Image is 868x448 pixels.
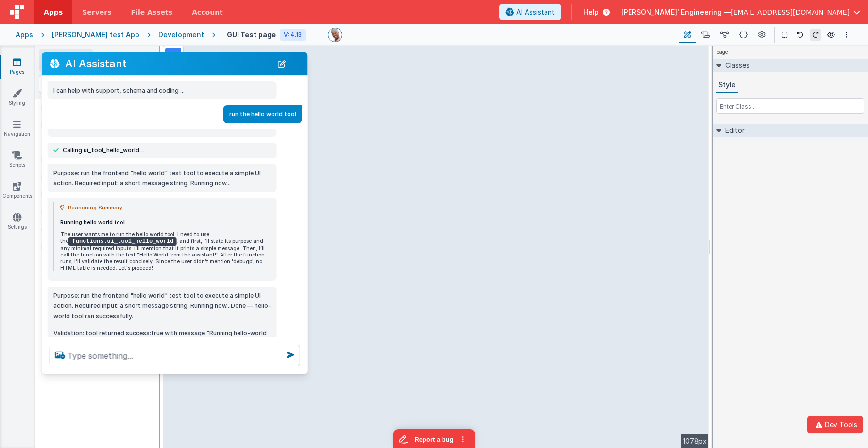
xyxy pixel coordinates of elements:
[82,7,111,17] span: Servers
[516,7,555,17] span: AI Assistant
[35,151,159,169] button: Buttons
[53,290,271,321] p: Purpose: run the frontend "hello world" test tool to execute a simple UI action. Required input: ...
[713,46,732,59] h4: page
[681,434,709,448] div: 1078px
[35,169,159,186] button: HTML
[35,204,159,221] button: Gateways
[131,7,173,17] span: File Assets
[35,134,159,151] button: Text
[621,7,860,17] button: [PERSON_NAME]' Engineering — [EMAIL_ADDRESS][DOMAIN_NAME]
[167,50,179,58] p: page
[68,237,177,246] code: functions.ui_tool_hello_world
[68,202,122,213] span: Reasoning Summary
[721,59,749,72] h2: Classes
[275,57,289,71] button: New Chat
[716,78,738,93] button: Style
[229,109,296,119] p: run the hello world tool
[227,31,276,38] h4: GUI Test page
[499,4,561,20] button: AI Assistant
[621,7,731,17] span: [PERSON_NAME]' Engineering —
[35,221,159,239] button: Components
[163,46,709,448] div: -->
[53,168,271,188] p: Purpose: run the frontend "hello world" test tool to execute a simple UI action. Required input: ...
[721,124,745,137] h2: Editor
[841,29,852,41] button: Options
[731,7,850,17] span: [EMAIL_ADDRESS][DOMAIN_NAME]
[35,99,159,116] button: Layout
[280,29,306,41] div: V: 4.13
[35,186,159,204] button: Media
[583,7,599,17] span: Help
[53,85,271,96] p: I can help with support, schema and coding ...
[53,328,271,368] p: Validation: tool returned success:true with message "Running hello-world test..." and text "Hello...
[328,28,342,42] img: 11ac31fe5dc3d0eff3fbbbf7b26fa6e1
[16,30,33,40] div: Apps
[35,116,159,134] button: Forms
[60,231,271,271] p: The user wants me to run the hello world tool. I need to use the , and first, I’ll state its purp...
[716,98,864,114] input: Enter Class...
[63,146,145,154] span: Calling ui_tool_hello_world…
[44,7,63,17] span: Apps
[807,416,863,433] button: Dev Tools
[291,57,304,71] button: Close
[65,58,272,69] h2: AI Assistant
[35,239,159,256] button: Development
[52,30,139,40] div: [PERSON_NAME] test App
[60,219,125,225] strong: Running hello world tool
[158,30,204,40] div: Development
[39,75,155,93] input: Search Elements...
